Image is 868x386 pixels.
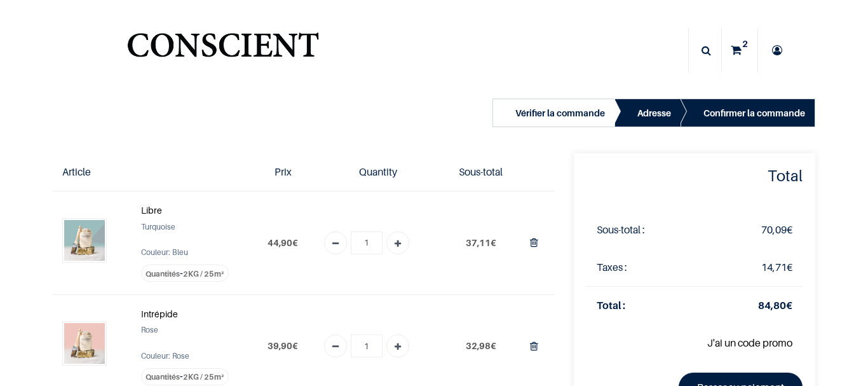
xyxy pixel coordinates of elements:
sup: 2 [739,38,751,50]
th: Prix [252,153,314,191]
a: Supprimer du panier [530,236,538,249]
div: Vérifier la commande [515,106,605,121]
span: € [466,340,496,351]
span: 2KG / 25m² [183,269,224,279]
label: - [141,265,229,282]
span: € [761,223,792,236]
span: Turquoise [141,222,175,231]
span: 70,09 [761,223,787,236]
img: Conscient [125,25,321,76]
span: 44,90 [268,237,292,248]
span: € [268,340,298,351]
a: Libre [141,203,162,218]
a: Add one [386,231,409,254]
a: Logo of Conscient [125,25,321,76]
span: € [268,237,298,248]
th: Article [53,153,131,191]
span: 37,11 [466,237,491,248]
strong: Libre [141,205,162,216]
a: Intrépide [141,307,178,322]
a: Supprimer du panier [530,340,538,352]
td: Sous-total : [587,211,707,249]
img: Libre (2KG / 25m²) [64,220,105,261]
a: J'ai un code promo [707,336,792,349]
span: 39,90 [268,340,292,351]
span: € [466,237,496,248]
a: Add one [386,334,409,357]
label: - [141,368,229,385]
th: Quantity [314,153,442,191]
strong: € [758,299,792,312]
a: Remove one [324,231,347,254]
span: Rose [141,325,158,334]
span: Couleur: Bleu [141,247,188,257]
span: 2KG / 25m² [183,372,224,382]
th: Sous-total [442,153,520,191]
span: 84,80 [758,299,786,312]
span: € [761,261,792,273]
div: Adresse [637,106,671,121]
div: Confirmer la commande [703,106,805,121]
span: Couleur: Rose [141,351,189,361]
a: Remove one [324,334,347,357]
a: 2 [722,28,757,72]
span: 14,71 [761,261,787,273]
span: 32,98 [466,340,491,351]
strong: Total : [597,299,625,312]
img: Intrépide (2KG / 25m²) [64,323,105,364]
span: Quantités [146,372,180,382]
h4: Total [587,166,803,186]
strong: Intrépide [141,308,178,319]
span: Quantités [146,269,180,279]
td: Taxes : [587,249,707,287]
